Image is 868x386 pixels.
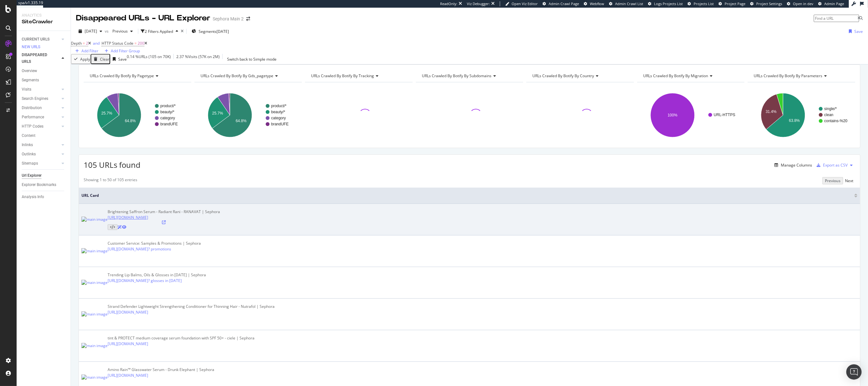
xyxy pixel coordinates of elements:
[824,107,837,111] text: single/*
[843,178,855,184] button: Next
[22,68,37,74] div: Overview
[823,162,848,168] div: Export as CSV
[22,68,66,74] a: Overview
[110,54,127,64] button: Save
[505,1,538,6] a: Open Viz Editor
[846,26,863,36] button: Save
[108,215,148,220] a: [URL][DOMAIN_NAME]
[118,224,122,230] a: AI Url Details
[22,132,66,139] a: Content
[76,13,210,24] div: Disappeared URLs - URL Explorer
[108,241,201,246] div: Customer Service: Samples & Promotions | Sephora
[648,1,683,6] a: Logs Projects List
[160,122,178,127] text: brandUFE
[93,41,100,46] div: and
[213,16,244,22] div: Sephora Main 2
[84,87,191,143] svg: A chart.
[83,41,85,46] span: =
[748,87,855,143] svg: A chart.
[694,1,714,6] span: Projects List
[752,71,849,81] h4: URLs Crawled By Botify By parameters
[22,52,60,65] a: DISAPPEARED URLS
[714,113,735,117] text: URL-HTTPS
[217,29,229,34] div: [DATE]
[127,54,171,64] div: 0.14 % URLs ( 105 on 70K )
[440,1,457,6] div: ReadOnly:
[824,119,848,123] text: contains-%20
[145,29,173,34] div: 2 Filters Applied
[108,304,275,309] div: Strand Defender Lightweight Strengthening Conditioner for Thinning Hair - Nutrafol | Sephora
[134,41,137,46] span: =
[111,48,140,54] div: Add Filter Group
[160,104,176,108] text: product/*
[22,18,65,26] div: SiteCrawler
[822,177,843,184] button: Previous
[609,1,643,6] a: Admin Crawl List
[615,1,643,6] span: Admin Crawl List
[110,26,135,36] button: Previous
[81,248,108,254] img: main image
[141,26,181,36] button: 2 Filters Applied
[512,1,538,6] span: Open Viz Editor
[766,110,777,114] text: 31.4%
[756,1,782,6] span: Project Settings
[271,122,289,127] text: brandUFE
[22,142,60,148] a: Inlinks
[246,17,250,21] div: arrow-right-arrow-left
[22,172,42,179] div: Url Explorer
[22,160,60,167] a: Sitemaps
[108,335,255,341] div: tint & PROTECT medium coverage serum foundation with SPF 50+ - ciele | Sephora
[108,373,148,378] a: [URL][DOMAIN_NAME]
[688,1,714,6] a: Projects List
[22,36,49,43] div: CURRENT URLS
[22,194,66,200] a: Analysis Info
[71,54,91,64] button: Apply
[108,278,182,283] a: [URL][DOMAIN_NAME]? glosses in [DATE]
[81,343,108,349] img: main image
[787,1,813,6] a: Open in dev
[667,113,677,118] text: 100%
[125,119,136,123] text: 64.8%
[824,113,834,117] text: clean
[122,224,126,230] a: URL Inspection
[654,1,683,6] span: Logs Projects List
[176,54,220,64] div: 2.37 % Visits ( 57K on 2M )
[22,123,43,130] div: HTTP Codes
[81,48,98,54] div: Add Filter
[84,160,141,170] span: 105 URLs found
[101,111,112,115] text: 25.7%
[108,272,206,278] div: Trending Lip Balms, Oils & Glosses in [DATE] | Sephora
[71,48,100,54] button: Add Filter
[199,71,296,81] h4: URLs Crawled By Botify By gds_pagetype
[76,26,105,36] button: [DATE]
[271,116,286,121] text: category
[22,151,36,158] div: Outlinks
[754,73,822,78] span: URLs Crawled By Botify By parameters
[81,311,108,317] img: main image
[81,217,108,222] img: main image
[110,28,128,34] span: Previous
[22,77,39,84] div: Segments
[719,1,745,6] a: Project Page
[845,178,853,183] div: Next
[22,142,33,148] div: Inlinks
[584,1,604,6] a: Webflow
[22,123,60,130] a: HTTP Codes
[814,15,859,22] input: Find a URL
[194,87,301,143] svg: A chart.
[108,341,148,346] a: [URL][DOMAIN_NAME]
[90,73,154,78] span: URLs Crawled By Botify By pagetype
[846,364,862,380] div: Open Intercom Messenger
[22,13,65,18] div: Analytics
[22,44,40,50] div: NEW URLS
[236,119,247,123] text: 64.8%
[100,48,142,54] button: Add Filter Group
[22,182,66,188] a: Explorer Bookmarks
[100,56,110,62] div: Clear
[750,1,782,6] a: Project Settings
[108,309,148,315] a: [URL][DOMAIN_NAME]
[22,86,60,93] a: Visits
[22,52,54,65] div: DISAPPEARED URLS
